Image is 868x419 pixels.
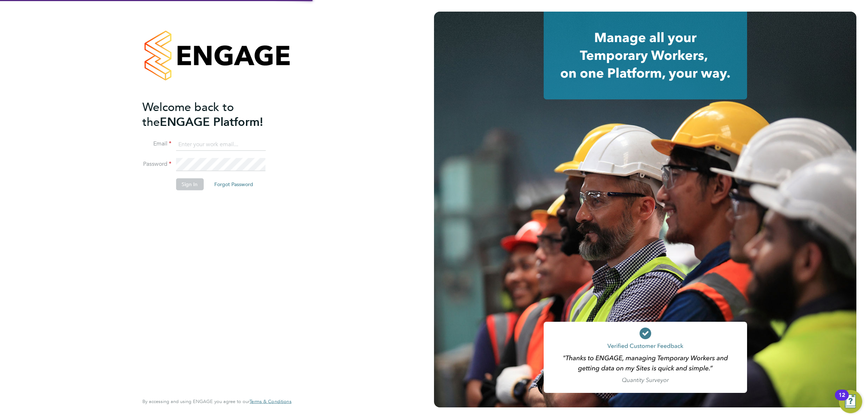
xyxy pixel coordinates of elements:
span: By accessing and using ENGAGE you agree to our [142,398,291,404]
input: Enter your work email... [176,138,265,151]
label: Password [142,160,171,168]
button: Open Resource Center, 12 new notifications [839,390,862,413]
a: Terms & Conditions [250,399,291,404]
h2: ENGAGE Platform! [142,99,284,129]
div: 12 [839,395,845,404]
label: Email [142,140,171,148]
span: Welcome back to the [142,100,234,129]
button: Sign In [176,178,203,190]
button: Forgot Password [208,178,259,190]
